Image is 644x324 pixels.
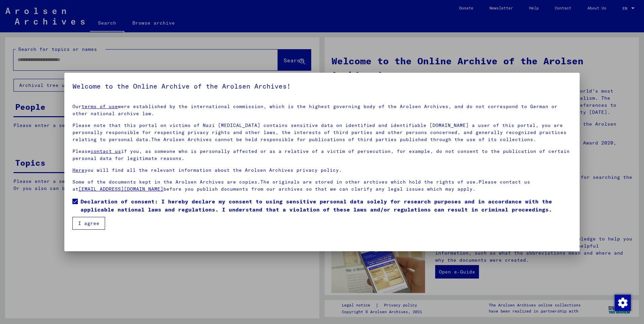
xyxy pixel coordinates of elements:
p: you will find all the relevant information about the Arolsen Archives privacy policy. [72,167,572,174]
a: [EMAIL_ADDRESS][DOMAIN_NAME] [78,186,163,192]
p: Our were established by the international commission, which is the highest governing body of the ... [72,103,572,117]
button: I agree [72,217,105,230]
p: Please note that this portal on victims of Nazi [MEDICAL_DATA] contains sensitive data on identif... [72,122,572,143]
p: Please if you, as someone who is personally affected or as a relative of a victim of persecution,... [72,148,572,162]
p: Some of the documents kept in the Arolsen Archives are copies.The originals are stored in other a... [72,179,572,193]
h5: Welcome to the Online Archive of the Arolsen Archives! [72,81,572,92]
img: Change consent [615,295,631,311]
a: terms of use [82,103,118,109]
span: Declaration of consent: I hereby declare my consent to using sensitive personal data solely for r... [80,197,572,214]
a: Here [72,167,85,173]
a: contact us [91,148,121,154]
